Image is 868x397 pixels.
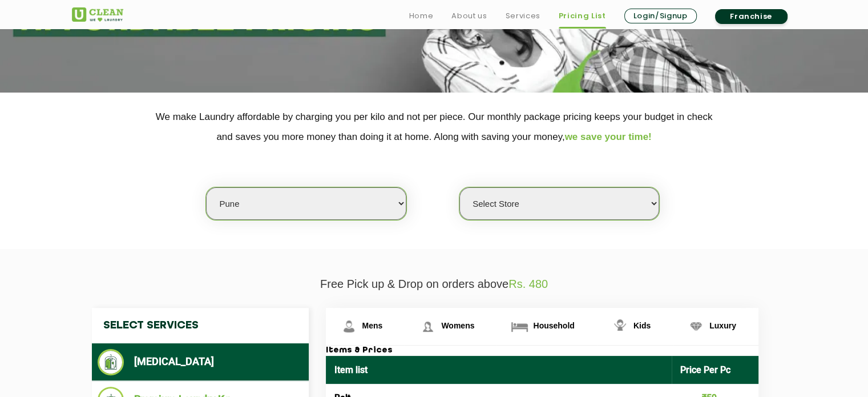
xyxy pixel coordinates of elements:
[510,316,530,336] img: Household
[98,349,124,375] img: Dry Cleaning
[409,9,434,23] a: Home
[505,9,540,23] a: Services
[72,7,123,22] img: UClean Laundry and Dry Cleaning
[362,321,383,330] span: Mens
[72,107,797,147] p: We make Laundry affordable by charging you per kilo and not per piece. Our monthly package pricin...
[559,9,606,23] a: Pricing List
[624,9,697,23] a: Login/Signup
[508,278,548,290] span: Rs. 480
[533,321,574,330] span: Household
[441,321,474,330] span: Womens
[672,356,758,384] th: Price Per Pc
[98,349,303,375] li: [MEDICAL_DATA]
[92,308,309,343] h4: Select Services
[72,278,797,291] p: Free Pick up & Drop on orders above
[418,316,438,336] img: Womens
[715,9,788,24] a: Franchise
[610,316,630,336] img: Kids
[686,316,706,336] img: Luxury
[326,346,758,356] h3: Items & Prices
[565,131,652,142] span: we save your time!
[326,356,672,384] th: Item list
[709,321,736,330] span: Luxury
[633,321,651,330] span: Kids
[339,316,359,336] img: Mens
[451,9,487,23] a: About us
